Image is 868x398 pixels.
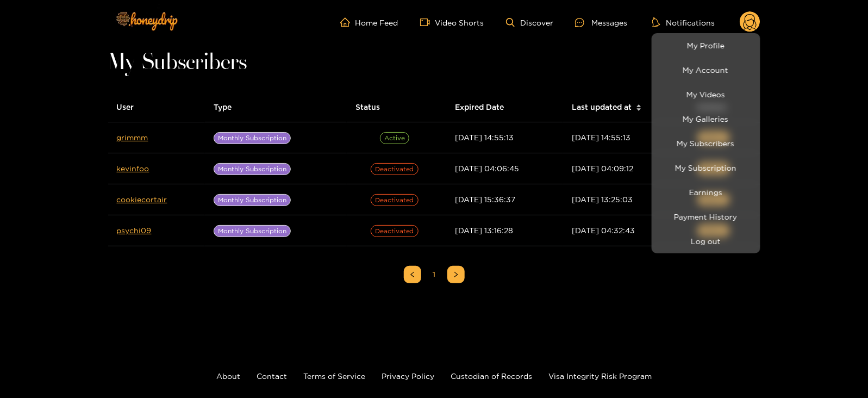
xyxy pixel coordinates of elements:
a: Payment History [654,207,758,226]
a: My Profile [654,36,758,55]
a: My Galleries [654,109,758,128]
button: Log out [654,232,758,251]
a: My Subscription [654,158,758,177]
a: Earnings [654,183,758,202]
a: My Subscribers [654,134,758,153]
a: My Account [654,60,758,79]
a: My Videos [654,85,758,104]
